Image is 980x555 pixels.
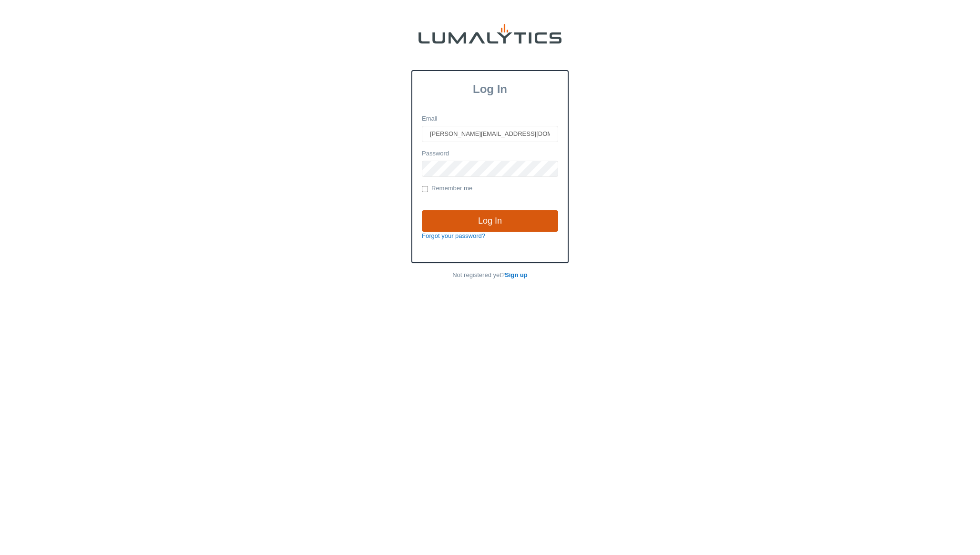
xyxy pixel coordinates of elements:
[419,24,561,44] img: lumalytics-black-e9b537c871f77d9ce8d3a6940f85695cd68c596e3f819dc492052d1098752254.png
[422,210,558,232] input: Log In
[505,271,528,278] a: Sign up
[422,184,472,194] label: Remember me
[412,82,568,96] h3: Log In
[422,186,428,192] input: Remember me
[411,271,569,280] p: Not registered yet?
[422,149,449,158] label: Password
[422,126,558,142] input: Email
[422,232,485,239] a: Forgot your password?
[422,114,438,123] label: Email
